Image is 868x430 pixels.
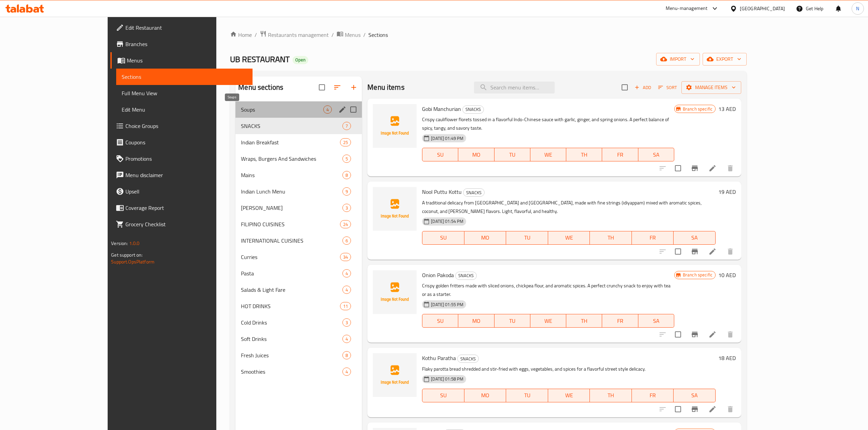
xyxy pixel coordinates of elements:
[856,5,859,12] span: N
[110,216,253,232] a: Grocery Checklist
[125,138,247,146] span: Coupons
[373,104,417,148] img: Gobi Manchurian
[461,150,491,160] span: MO
[422,115,674,132] p: Crispy cauliflower florets tossed in a flavorful Indo-Chinese sauce with garlic, ginger, and spri...
[680,106,715,112] span: Branch specific
[474,82,555,94] input: search
[241,105,323,114] span: Soups
[666,4,708,13] div: Menu-management
[235,265,362,282] div: Pasta4
[241,236,342,245] span: INTERNATIONAL CUISINES
[656,82,679,93] button: Sort
[428,218,466,225] span: [DATE] 01:54 PM
[241,155,342,163] span: Wraps, Burgers And Sandwiches
[323,105,332,114] div: items
[634,84,652,91] span: Add
[509,233,545,243] span: TU
[428,376,466,382] span: [DATE] 01:58 PM
[110,200,253,216] a: Coverage Report
[235,183,362,200] div: Indian Lunch Menu9
[342,155,351,163] div: items
[368,31,388,39] span: Sections
[632,82,654,93] button: Add
[343,172,351,178] span: 8
[241,138,340,146] div: Indian Breakfast
[458,355,478,363] span: SNACKS
[235,249,362,265] div: Curries34
[662,55,694,63] span: import
[687,401,703,417] button: Branch-specific-item
[422,282,674,299] p: Crispy golden fritters made with sliced onions, chickpea flour, and aromatic spices. A perfect cr...
[324,106,331,113] span: 4
[125,220,247,228] span: Grocery Checklist
[548,389,590,402] button: WE
[293,56,308,64] div: Open
[342,351,351,359] div: items
[125,24,247,32] span: Edit Restaurant
[241,286,342,294] div: Salads & Light Fare
[125,155,247,163] span: Promotions
[506,231,548,245] button: TU
[110,36,253,52] a: Branches
[708,247,717,256] a: Edit menu item
[337,104,348,115] button: edit
[241,220,340,228] div: FILIPINO CUISINES
[230,52,290,67] span: UB RESTAURANT
[425,233,461,243] span: SU
[605,316,635,326] span: FR
[674,231,716,245] button: SA
[116,69,253,85] a: Sections
[241,171,342,179] span: Mains
[722,243,738,260] button: delete
[461,316,491,326] span: MO
[110,19,253,36] a: Edit Restaurant
[687,326,703,343] button: Branch-specific-item
[569,316,599,326] span: TH
[425,390,461,400] span: SU
[676,390,713,400] span: SA
[235,134,362,150] div: Indian Breakfast25
[722,401,738,417] button: delete
[455,272,477,280] div: SNACKS
[641,316,672,326] span: SA
[740,5,785,12] div: [GEOGRAPHIC_DATA]
[241,187,342,196] div: Indian Lunch Menu
[708,55,741,63] span: export
[676,233,713,243] span: SA
[241,368,342,376] span: Smoothies
[530,314,566,328] button: WE
[506,389,548,402] button: TU
[343,369,351,375] span: 4
[343,319,351,326] span: 3
[422,148,458,161] button: SU
[235,282,362,298] div: Salads & Light Fare4
[593,233,629,243] span: TH
[343,156,351,162] span: 5
[329,79,345,96] span: Sort sections
[533,150,564,160] span: WE
[235,101,362,118] div: Soups4edit
[241,253,340,261] span: Curries
[467,233,504,243] span: MO
[593,390,629,400] span: TH
[638,148,674,161] button: SA
[497,150,528,160] span: TU
[235,150,362,167] div: Wraps, Burgers And Sandwiches5
[551,390,587,400] span: WE
[674,389,716,402] button: SA
[343,270,351,277] span: 4
[722,326,738,343] button: delete
[464,231,506,245] button: MO
[340,220,351,228] div: items
[241,204,342,212] div: Thali Meal
[641,150,672,160] span: SA
[342,171,351,179] div: items
[241,302,340,310] span: HOT DRINKS
[566,314,602,328] button: TH
[703,53,747,66] button: export
[569,150,599,160] span: TH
